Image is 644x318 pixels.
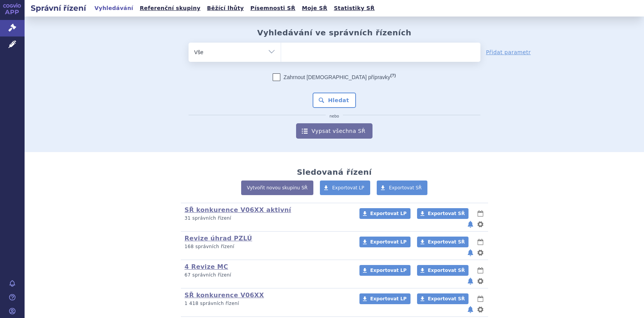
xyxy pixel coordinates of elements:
[25,3,92,13] h2: Správní řízení
[313,93,356,108] button: Hledat
[297,167,372,177] h2: Sledovaná řízení
[273,73,396,81] label: Zahrnout [DEMOGRAPHIC_DATA] přípravky
[257,28,412,37] h2: Vyhledávání ve správních řízeních
[477,237,484,247] button: lhůty
[428,296,465,301] span: Exportovat SŘ
[477,248,484,257] button: nastavení
[320,181,370,195] a: Exportovat LP
[205,3,246,13] a: Běžící lhůty
[185,291,264,299] a: SŘ konkurence V06XX
[300,3,329,13] a: Moje SŘ
[370,211,407,216] span: Exportovat LP
[417,293,469,304] a: Exportovat SŘ
[185,272,349,278] p: 67 správních řízení
[241,181,313,195] a: Vytvořit novou skupinu SŘ
[185,300,349,307] p: 1 418 správních řízení
[370,268,407,273] span: Exportovat LP
[477,305,484,314] button: nastavení
[417,265,469,276] a: Exportovat SŘ
[137,3,203,13] a: Referenční skupiny
[467,305,474,314] button: notifikace
[477,220,484,229] button: nastavení
[467,277,474,286] button: notifikace
[331,3,377,13] a: Statistiky SŘ
[332,185,364,190] span: Exportovat LP
[185,243,349,250] p: 168 správních řízení
[389,185,422,190] span: Exportovat SŘ
[326,114,343,119] i: nebo
[477,277,484,286] button: nastavení
[296,123,372,139] a: Vypsat všechna SŘ
[390,73,396,78] abbr: (?)
[428,268,465,273] span: Exportovat SŘ
[377,181,428,195] a: Exportovat SŘ
[359,265,411,276] a: Exportovat LP
[248,3,298,13] a: Písemnosti SŘ
[428,211,465,216] span: Exportovat SŘ
[477,266,484,275] button: lhůty
[417,237,469,247] a: Exportovat SŘ
[428,239,465,245] span: Exportovat SŘ
[92,3,136,13] a: Vyhledávání
[359,208,411,219] a: Exportovat LP
[486,48,531,56] a: Přidat parametr
[417,208,469,219] a: Exportovat SŘ
[477,294,484,303] button: lhůty
[467,248,474,257] button: notifikace
[359,293,411,304] a: Exportovat LP
[477,209,484,218] button: lhůty
[185,263,228,270] a: 4 Revize MC
[185,206,291,214] a: SŘ konkurence V06XX aktivní
[370,296,407,301] span: Exportovat LP
[359,237,411,247] a: Exportovat LP
[185,235,252,242] a: Revize úhrad PZLÚ
[467,220,474,229] button: notifikace
[185,215,349,222] p: 31 správních řízení
[370,239,407,245] span: Exportovat LP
